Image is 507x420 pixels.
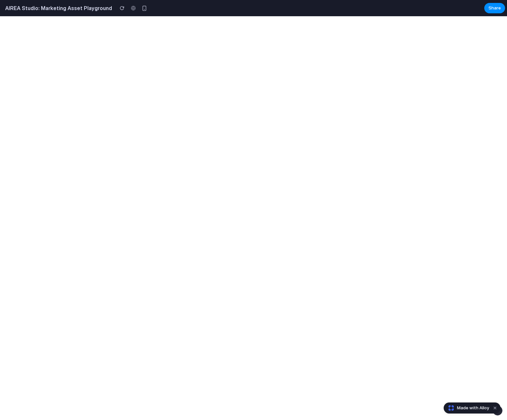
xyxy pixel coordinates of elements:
[484,3,505,13] button: Share
[3,4,112,12] h2: AIREA Studio: Marketing Asset Playground
[457,405,489,411] span: Made with Alloy
[491,404,499,412] button: Dismiss watermark
[444,405,490,411] a: Made with Alloy
[488,5,501,11] span: Share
